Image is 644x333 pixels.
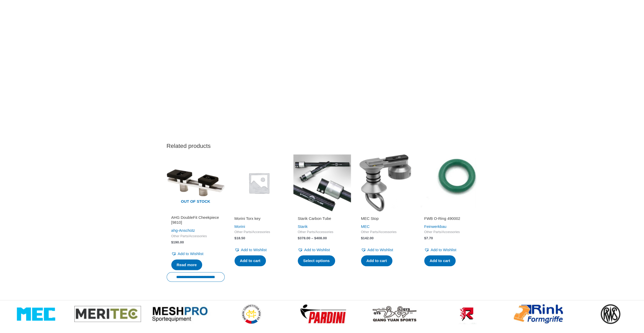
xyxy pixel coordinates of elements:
[298,216,346,221] h2: Starik Carbon Tube
[311,236,313,240] span: –
[167,154,225,212] a: Out of stock
[298,216,346,223] a: Starik Carbon Tube
[167,154,225,212] img: DoubleFit Cheekpiece
[235,246,267,254] a: Add to Wishlist
[230,154,288,212] img: Placeholder
[420,154,478,212] img: FWB O-Ring 490002
[424,216,473,223] a: FWB O-Ring 490002
[304,248,330,252] span: Add to Wishlist
[171,240,173,244] span: $
[235,216,283,221] h2: Morini Torx key
[171,228,195,233] a: ahg-Anschütz
[171,240,184,244] bdi: 190.00
[235,224,245,229] a: Morini
[361,236,363,240] span: $
[424,230,473,234] span: Other Parts/Accessories
[235,236,237,240] span: $
[367,248,393,252] span: Add to Wishlist
[361,230,410,234] span: Other Parts/Accessories
[171,250,203,257] a: Add to Wishlist
[424,246,456,254] a: Add to Wishlist
[431,248,456,252] span: Add to Wishlist
[235,230,283,234] span: Other Parts/Accessories
[424,236,433,240] bdi: 7.70
[424,236,426,240] span: $
[171,259,202,270] a: Read more about “AHG DoubleFit Cheekpiece [9810]”
[424,255,456,266] a: Add to cart: “FWB O-Ring 490002”
[298,224,308,229] a: Starik
[235,216,283,223] a: Morini Torx key
[293,154,351,212] img: Starik Carbon Tube
[361,236,374,240] bdi: 142.00
[361,216,410,223] a: MEC Stop
[241,248,267,252] span: Add to Wishlist
[298,236,310,240] bdi: 378.00
[171,215,220,225] h2: AHG DoubleFit Cheekpiece [9810]
[424,224,447,229] a: Feinwerkbau
[171,215,220,227] a: AHG DoubleFit Cheekpiece [9810]
[235,236,245,240] bdi: 18.50
[178,251,203,256] span: Add to Wishlist
[171,234,220,238] span: Other Parts/Accessories
[314,236,316,240] span: $
[361,246,393,254] a: Add to Wishlist
[361,255,392,266] a: Add to cart: “MEC Stop”
[298,236,300,240] span: $
[298,230,346,234] span: Other Parts/Accessories
[356,154,414,212] img: MEC Stop
[235,255,266,266] a: Add to cart: “Morini Torx key”
[424,216,473,221] h2: FWB O-Ring 490002
[298,246,330,254] a: Add to Wishlist
[314,236,327,240] bdi: 408.00
[167,142,478,150] h2: Related products
[361,216,410,221] h2: MEC Stop
[171,196,221,208] span: Out of stock
[298,255,335,266] a: Select options for “Starik Carbon Tube”
[361,224,370,229] a: MEC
